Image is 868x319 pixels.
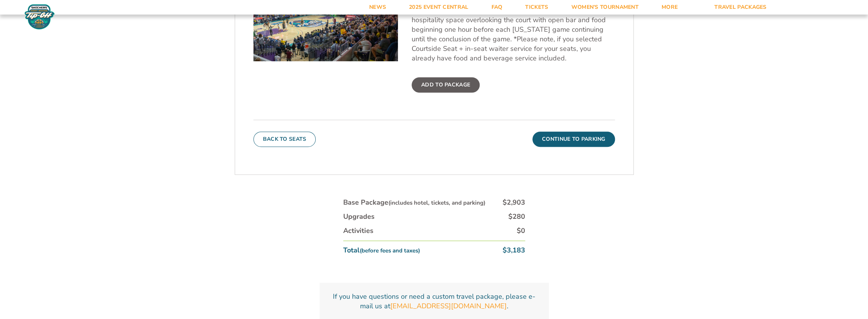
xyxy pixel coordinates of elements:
[343,212,375,221] div: Upgrades
[508,212,525,221] div: $280
[532,132,615,147] button: Continue To Parking
[329,292,540,311] p: If you have questions or need a custom travel package, please e-mail us at .
[23,4,56,30] img: Fort Myers Tip-Off
[517,226,525,236] div: $0
[343,226,373,236] div: Activities
[503,246,525,255] div: $3,183
[390,301,507,311] a: [EMAIL_ADDRESS][DOMAIN_NAME]
[253,132,316,147] button: Back To Seats
[388,199,485,207] small: (includes hotel, tickets, and parking)
[360,247,420,254] small: (before fees and taxes)
[412,77,480,93] label: Add To Package
[503,198,525,207] div: $2,903
[343,246,420,255] div: Total
[343,198,485,207] div: Base Package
